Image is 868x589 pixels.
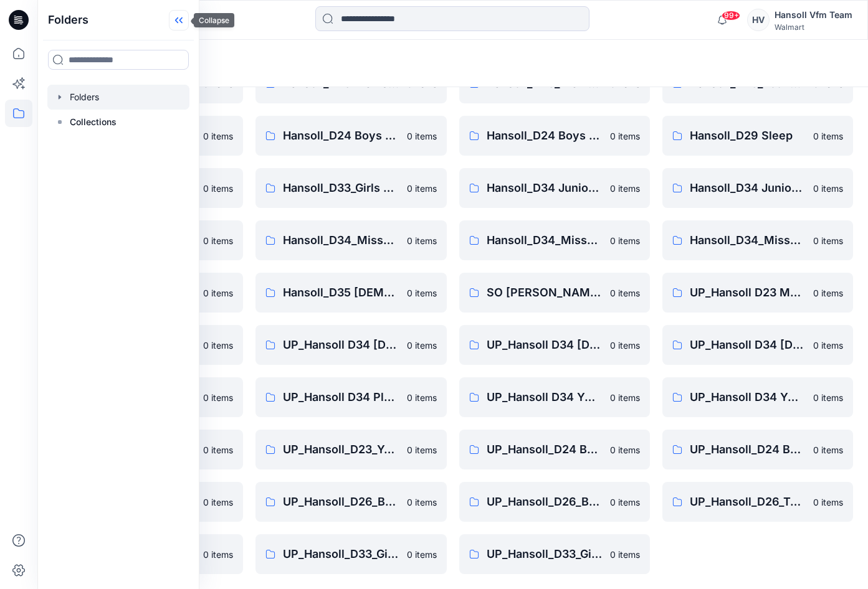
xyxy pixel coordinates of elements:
[459,168,650,208] a: Hansoll_D34 Junior_Bottoms0 items
[407,286,437,299] p: 0 items
[813,443,843,456] p: 0 items
[487,127,603,144] p: Hansoll_D24 Boys Tops
[813,496,843,509] p: 0 items
[662,273,853,313] a: UP_Hansoll D23 Men's Active0 items
[203,443,233,456] p: 0 items
[407,548,437,561] p: 0 items
[255,273,446,313] a: Hansoll_D35 [DEMOGRAPHIC_DATA] Plus Top & Dresses0 items
[283,389,399,406] p: UP_Hansoll D34 Plus Tops & Dresses
[747,9,770,31] div: HV
[690,441,806,458] p: UP_Hansoll_D24 Boys Bottoms
[203,391,233,404] p: 0 items
[283,179,399,197] p: Hansoll_D33_Girls Tops
[255,220,446,260] a: Hansoll_D34_Missy Bottom0 items
[459,377,650,417] a: UP_Hansoll D34 YA Bottoms0 items
[407,391,437,404] p: 0 items
[459,325,650,365] a: UP_Hansoll D34 [DEMOGRAPHIC_DATA] Dresses0 items
[283,493,399,511] p: UP_Hansoll_D26_Baby Boy
[459,482,650,522] a: UP_Hansoll_D26_Baby Girl0 items
[610,130,640,143] p: 0 items
[459,534,650,574] a: UP_Hansoll_D33_Girls Tops0 items
[459,273,650,313] a: SO [PERSON_NAME] Missy Tops Bottoms Dresses0 items
[459,116,650,156] a: Hansoll_D24 Boys Tops0 items
[255,430,446,469] a: UP_Hansoll_D23_Young Men's Tops0 items
[407,443,437,456] p: 0 items
[255,116,446,156] a: Hansoll_D24 Boys Bottom0 items
[610,339,640,352] p: 0 items
[722,11,740,21] span: 99+
[662,377,853,417] a: UP_Hansoll D34 YA Tops0 items
[813,234,843,247] p: 0 items
[407,182,437,195] p: 0 items
[255,325,446,365] a: UP_Hansoll D34 [DEMOGRAPHIC_DATA] Bottoms0 items
[459,430,650,469] a: UP_Hansoll_D24 Boys Active0 items
[610,286,640,299] p: 0 items
[662,220,853,260] a: Hansoll_D34_Missy Woven Tops0 items
[487,179,603,197] p: Hansoll_D34 Junior_Bottoms
[407,130,437,143] p: 0 items
[813,286,843,299] p: 0 items
[70,115,117,130] p: Collections
[203,496,233,509] p: 0 items
[203,286,233,299] p: 0 items
[255,168,446,208] a: Hansoll_D33_Girls Tops0 items
[813,339,843,352] p: 0 items
[610,391,640,404] p: 0 items
[813,182,843,195] p: 0 items
[813,391,843,404] p: 0 items
[283,284,399,301] p: Hansoll_D35 [DEMOGRAPHIC_DATA] Plus Top & Dresses
[662,482,853,522] a: UP_Hansoll_D26_Toddler Boy0 items
[610,182,640,195] p: 0 items
[283,232,399,249] p: Hansoll_D34_Missy Bottom
[487,493,603,511] p: UP_Hansoll_D26_Baby Girl
[407,234,437,247] p: 0 items
[255,534,446,574] a: UP_Hansoll_D33_Girls Active & Bottoms0 items
[283,336,399,354] p: UP_Hansoll D34 [DEMOGRAPHIC_DATA] Bottoms
[203,234,233,247] p: 0 items
[690,389,806,406] p: UP_Hansoll D34 YA Tops
[610,496,640,509] p: 0 items
[662,430,853,469] a: UP_Hansoll_D24 Boys Bottoms0 items
[690,493,806,511] p: UP_Hansoll_D26_Toddler Boy
[283,545,399,563] p: UP_Hansoll_D33_Girls Active & Bottoms
[775,7,852,22] div: Hansoll Vfm Team
[459,220,650,260] a: Hansoll_D34_Missy Dresses0 items
[487,389,603,406] p: UP_Hansoll D34 YA Bottoms
[690,284,806,301] p: UP_Hansoll D23 Men's Active
[283,127,399,144] p: Hansoll_D24 Boys Bottom
[203,182,233,195] p: 0 items
[283,441,399,458] p: UP_Hansoll_D23_Young Men's Tops
[610,234,640,247] p: 0 items
[203,130,233,143] p: 0 items
[407,339,437,352] p: 0 items
[690,232,806,249] p: Hansoll_D34_Missy Woven Tops
[487,232,603,249] p: Hansoll_D34_Missy Dresses
[487,545,603,563] p: UP_Hansoll_D33_Girls Tops
[662,116,853,156] a: Hansoll_D29 Sleep0 items
[690,336,806,354] p: UP_Hansoll D34 [DEMOGRAPHIC_DATA] Knit Tops
[662,168,853,208] a: Hansoll_D34 Junior_Top0 items
[487,336,603,354] p: UP_Hansoll D34 [DEMOGRAPHIC_DATA] Dresses
[487,441,603,458] p: UP_Hansoll_D24 Boys Active
[255,377,446,417] a: UP_Hansoll D34 Plus Tops & Dresses0 items
[487,284,603,301] p: SO [PERSON_NAME] Missy Tops Bottoms Dresses
[690,127,806,144] p: Hansoll_D29 Sleep
[775,22,852,32] div: Walmart
[407,496,437,509] p: 0 items
[255,482,446,522] a: UP_Hansoll_D26_Baby Boy0 items
[203,339,233,352] p: 0 items
[610,443,640,456] p: 0 items
[610,548,640,561] p: 0 items
[690,179,806,197] p: Hansoll_D34 Junior_Top
[662,325,853,365] a: UP_Hansoll D34 [DEMOGRAPHIC_DATA] Knit Tops0 items
[813,130,843,143] p: 0 items
[203,548,233,561] p: 0 items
